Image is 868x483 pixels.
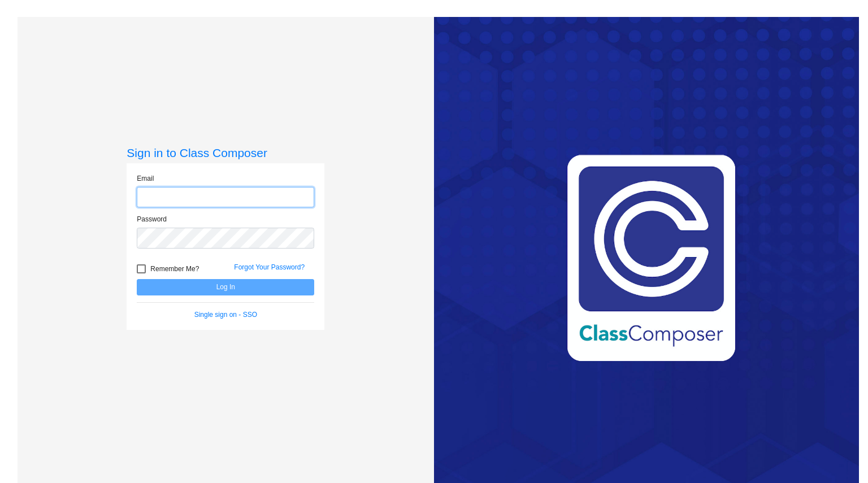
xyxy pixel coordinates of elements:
h3: Sign in to Class Composer [127,146,324,160]
span: Remember Me? [150,262,199,276]
a: Forgot Your Password? [234,263,305,271]
button: Log In [137,279,314,295]
a: Single sign on - SSO [194,311,257,319]
label: Email [137,173,154,184]
label: Password [137,214,167,224]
